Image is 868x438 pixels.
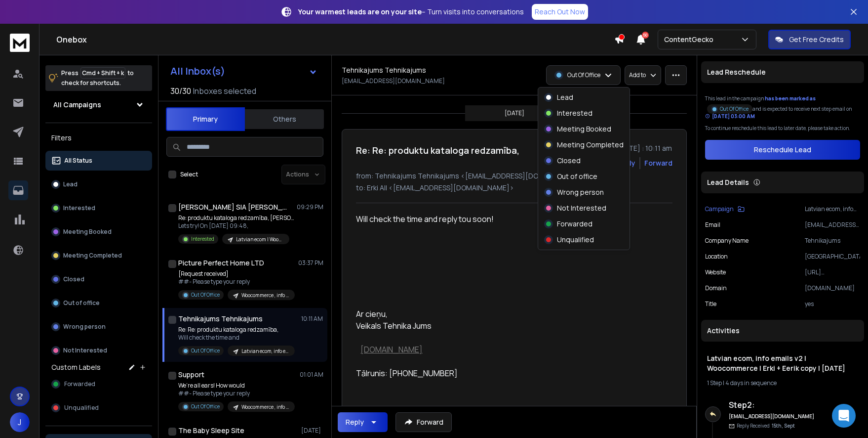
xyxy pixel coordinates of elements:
p: Out of office [63,299,100,307]
p: [URL][DOMAIN_NAME] [805,268,860,276]
p: [DATE] : 10:11 am [617,143,672,153]
div: Reply [346,417,364,427]
p: Campaign [705,205,734,213]
p: 03:37 PM [298,259,323,267]
div: | [707,379,858,387]
p: Re: produktu kataloga redzamība, [PERSON_NAME] [178,214,297,222]
span: J [10,412,30,432]
p: Lets try! On [DATE] 09:48, [178,222,297,230]
p: Latvian ecom, info emails v2 | Woocommerce | Erki + Eerik copy | [DATE] [241,348,289,355]
p: Meeting Booked [557,124,611,134]
p: 09:29 PM [297,203,323,211]
p: ##- Please type your reply [178,278,295,286]
h1: Support [178,370,204,380]
p: website [705,268,726,276]
div: Will check the time and reply tou soon! [356,213,644,225]
p: Re: Re: produktu kataloga redzamība, [178,326,295,334]
p: [GEOGRAPHIC_DATA] [805,253,860,261]
p: Interested [191,235,214,243]
p: Add to [629,71,646,79]
p: Out Of Office [720,105,749,113]
p: We’re all ears! How would [178,382,295,390]
p: Get Free Credits [789,35,844,44]
span: 30 / 30 [170,85,191,97]
h6: [EMAIL_ADDRESS][DOMAIN_NAME] [729,413,815,420]
button: Others [245,108,324,130]
div: Activities [701,320,864,342]
p: Reach Out Now [535,7,585,17]
span: 50 [642,32,649,39]
span: has been marked as [765,95,816,102]
p: ContentGecko [664,35,717,44]
div: Open Intercom Messenger [832,404,856,428]
p: title [705,300,716,308]
h3: Inboxes selected [193,85,256,97]
p: 01:01 AM [300,371,323,379]
button: Reschedule Lead [705,140,860,160]
p: Meeting Completed [63,252,122,260]
p: Lead Reschedule [707,67,766,77]
div: [DATE] 03:00 AM [705,113,755,120]
p: Forwarded [557,219,592,229]
p: Latvian ecom | Woocommerce | Erki + Eerik copy | [DATE] [236,236,283,243]
p: Out Of Office [191,403,220,410]
a: [DOMAIN_NAME] [360,344,423,355]
p: To continue reschedule this lead to later date, please take action. [705,125,860,132]
p: [DATE] [301,427,323,435]
p: Woocommerce , info emails | Analogy | MyLeadFox | [DATE] [241,403,289,411]
p: yes [805,300,860,308]
p: Closed [557,156,581,166]
p: domain [705,284,727,292]
p: Out Of Office [191,347,220,354]
h1: The Baby Sleep Site [178,426,244,436]
p: Out Of Office [567,71,600,79]
div: Forward [644,158,672,168]
p: location [705,253,728,261]
span: 1 Step [707,379,722,387]
h6: Step 2 : [729,399,815,411]
p: All Status [64,157,92,165]
label: Select [180,171,198,178]
p: Interested [63,204,95,212]
p: Press to check for shortcuts. [61,68,134,88]
p: from: Tehnikajums Tehnikajums <[EMAIL_ADDRESS][DOMAIN_NAME]> [356,171,672,181]
h1: Picture Perfect Home LTD [178,258,264,268]
p: 10:11 AM [301,315,323,323]
p: Out of office [557,172,597,181]
p: Reply Received [737,422,795,430]
p: Not Interested [63,347,107,354]
span: Cmd + Shift + k [80,67,125,79]
p: Closed [63,275,84,283]
p: Interested [557,108,592,118]
p: Email [705,221,720,229]
img: logo [10,34,30,52]
p: Woocommerce , info emails | Analogy | MyLeadFox | [DATE] [241,292,289,299]
p: to: Erki All <[EMAIL_ADDRESS][DOMAIN_NAME]> [356,183,672,193]
h1: Onebox [56,34,614,45]
p: Meeting Completed [557,140,624,150]
p: – Turn visits into conversations [298,7,524,17]
p: Meeting Booked [63,228,112,236]
p: Out Of Office [191,291,220,299]
strong: Your warmest leads are on your site [298,7,422,16]
p: ##- Please type your reply [178,390,295,397]
p: Company Name [705,237,749,245]
h3: Custom Labels [51,362,101,372]
p: [Request received] [178,270,295,278]
h1: [PERSON_NAME] SIA [PERSON_NAME] [178,202,287,212]
h1: Re: Re: produktu kataloga redzamība, [356,143,519,157]
p: [DATE] [505,109,524,117]
p: Lead [63,180,78,188]
h1: Latvian ecom, info emails v2 | Woocommerce | Erki + Eerik copy | [DATE] [707,353,858,373]
p: Lead Details [707,177,749,187]
p: Unqualified [557,235,594,245]
p: Latvian ecom, info emails v2 | Woocommerce | Erki + Eerik copy | [DATE] [805,205,860,213]
h3: Filters [45,131,152,145]
p: Will check the time and [178,334,295,342]
span: 15th, Sept [772,422,795,429]
button: Forward [395,412,452,432]
span: Unqualified [64,404,99,412]
p: [DOMAIN_NAME] [805,284,860,292]
p: Not Interested [557,203,606,213]
p: [EMAIL_ADDRESS][DOMAIN_NAME] [342,77,445,85]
